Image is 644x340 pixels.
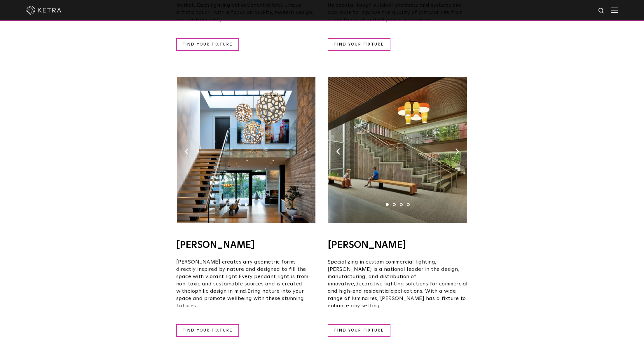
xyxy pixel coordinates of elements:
[176,289,304,308] span: Bring nature into your space and promote wellbeing with these stunning fixtures.
[328,267,372,272] span: [PERSON_NAME]
[176,274,308,294] span: Every pendant light is from non-toxic and sustainable sources and is created with
[185,148,189,155] img: arrow-left-black.svg
[328,281,468,294] span: decorative lighting solutions for commercial and high-end residential
[328,267,459,287] span: is a national leader in the design, manufacturing, and distribution of innovative,
[611,7,618,13] img: Hamburger%20Nav.svg
[455,148,459,155] img: arrow-right-black.svg
[336,148,340,155] img: arrow-left-black.svg
[328,38,390,51] a: FIND YOUR FIXTURE
[328,77,467,223] img: Lumetta_KetraReadySolutions-03.jpg
[328,259,437,265] span: Specializing in custom commercial lighting,
[328,289,466,308] span: applications. With a wide range of luminaires, [PERSON_NAME] has a fixture to enhance any setting.
[328,324,390,337] a: FIND YOUR FIXTURE
[176,259,316,310] p: biophilic design in mind.
[177,77,315,223] img: TruBridge_KetraReadySolutions-03.jpg
[176,240,316,250] h4: [PERSON_NAME]
[176,38,239,51] a: FIND YOUR FIXTURE
[304,148,308,155] img: arrow-right-black.svg
[176,324,239,337] a: FIND YOUR FIXTURE
[328,240,468,250] h4: [PERSON_NAME]
[176,259,306,279] span: [PERSON_NAME] creates airy geometric forms directly inspired by nature and designed to fill the s...
[598,7,605,15] img: search icon
[26,6,61,15] img: ketra-logo-2019-white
